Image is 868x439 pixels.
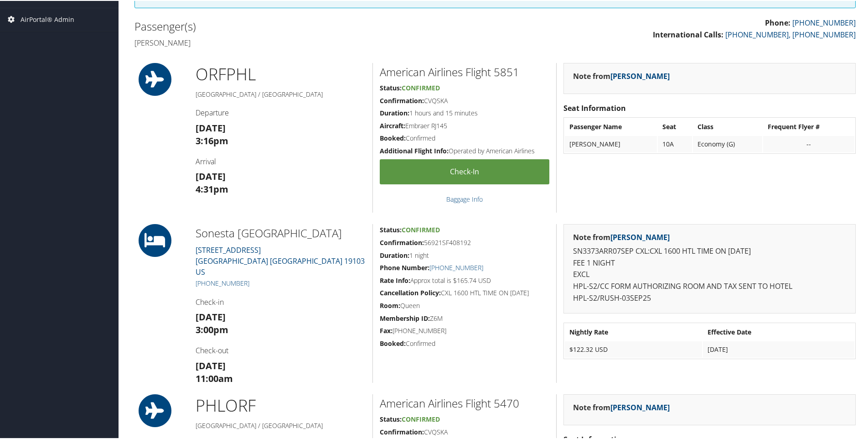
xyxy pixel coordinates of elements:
strong: [DATE] [196,310,226,322]
strong: 3:00pm [196,323,228,335]
h4: Check-out [196,345,366,355]
strong: Confirmation: [380,95,424,104]
h5: 1 hours and 15 minutes [380,108,549,117]
span: Confirmed [402,225,440,233]
h5: CVQSKA [380,95,549,105]
strong: [DATE] [196,359,226,371]
h5: 56921SF408192 [380,237,549,246]
strong: [DATE] [196,169,226,182]
td: 10A [658,135,692,152]
span: Confirmed [402,83,440,91]
th: Frequent Flyer # [763,118,854,134]
span: Confirmed [402,414,440,423]
th: Effective Date [703,323,854,340]
h5: 1 night [380,250,549,259]
h2: American Airlines Flight 5470 [380,395,549,410]
strong: 11:00am [196,371,233,384]
strong: Duration: [380,108,409,116]
a: [PERSON_NAME] [610,231,670,241]
strong: Confirmation: [380,427,424,435]
a: [PHONE_NUMBER] [429,262,483,271]
a: Check-in [380,158,549,183]
h5: [GEOGRAPHIC_DATA] / [GEOGRAPHIC_DATA] [196,89,366,98]
h5: [PHONE_NUMBER] [380,325,549,334]
th: Seat [658,118,692,134]
a: [STREET_ADDRESS][GEOGRAPHIC_DATA] [GEOGRAPHIC_DATA] 19103 US [196,244,365,276]
h4: Arrival [196,156,366,166]
strong: Confirmation: [380,237,424,246]
a: [PHONE_NUMBER] [196,278,249,287]
h5: CXL 1600 HTL TIME ON [DATE] [380,287,549,297]
strong: Additional Flight Info: [380,146,449,154]
strong: Note from [573,231,670,241]
strong: [DATE] [196,121,226,133]
h2: Sonesta [GEOGRAPHIC_DATA] [196,225,366,240]
strong: Note from [573,70,670,80]
th: Class [693,118,762,134]
p: SN3373ARR07SEP CXL:CXL 1600 HTL TIME ON [DATE] FEE 1 NIGHT EXCL HPL-S2/CC FORM AUTHORIZING ROOM A... [573,245,846,303]
strong: Room: [380,300,400,309]
span: AirPortal® Admin [21,7,74,30]
h4: [PERSON_NAME] [134,37,488,47]
strong: Rate Info: [380,275,410,284]
strong: Aircraft: [380,120,405,129]
a: Baggage Info [446,194,483,203]
h1: PHL ORF [196,393,366,416]
h5: Z6M [380,313,549,322]
td: $122.32 USD [565,340,702,357]
h4: Check-in [196,296,366,306]
h4: Departure [196,107,366,117]
h2: American Airlines Flight 5851 [380,63,549,79]
a: [PERSON_NAME] [610,402,670,412]
th: Passenger Name [565,118,657,134]
strong: Cancellation Policy: [380,287,441,296]
h1: ORF PHL [196,62,366,85]
h2: Passenger(s) [134,18,488,33]
td: Economy (G) [693,135,762,152]
a: [PERSON_NAME] [610,70,670,80]
h5: Confirmed [380,338,549,347]
div: -- [768,139,850,147]
strong: International Calls: [653,29,723,39]
h5: Approx total is $165.74 USD [380,275,549,284]
h5: Operated by American Airlines [380,146,549,155]
strong: Booked: [380,133,406,141]
h5: [GEOGRAPHIC_DATA] / [GEOGRAPHIC_DATA] [196,420,366,429]
strong: Note from [573,402,670,412]
th: Nightly Rate [565,323,702,340]
strong: Fax: [380,325,393,334]
h5: Embraer RJ145 [380,120,549,130]
strong: Status: [380,225,402,233]
a: [PHONE_NUMBER], [PHONE_NUMBER] [725,29,856,39]
strong: Phone Number: [380,262,429,271]
strong: Duration: [380,250,409,259]
h5: CVQSKA [380,427,549,436]
h5: Confirmed [380,133,549,142]
a: [PHONE_NUMBER] [792,17,856,27]
td: [PERSON_NAME] [565,135,657,152]
h5: Queen [380,300,549,309]
strong: 4:31pm [196,182,228,194]
strong: Phone: [765,17,790,27]
strong: Booked: [380,338,406,347]
strong: Status: [380,83,402,91]
strong: Membership ID: [380,313,430,322]
strong: Status: [380,414,402,423]
td: [DATE] [703,340,854,357]
strong: Seat Information [563,102,626,112]
strong: 3:16pm [196,134,228,146]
